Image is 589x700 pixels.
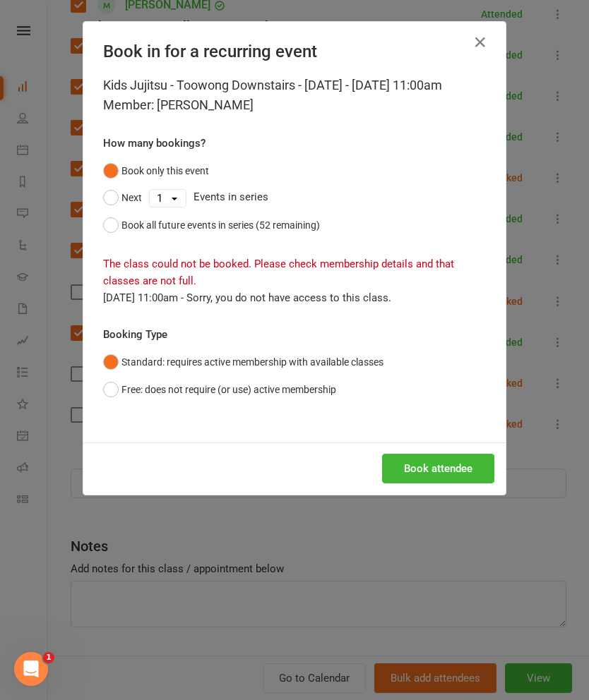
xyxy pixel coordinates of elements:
[103,76,486,115] div: Kids Jujitsu - Toowong Downstairs - [DATE] - [DATE] 11:00am Member: [PERSON_NAME]
[103,349,383,375] button: Standard: requires active membership with available classes
[103,212,320,239] button: Book all future events in series (52 remaining)
[103,42,486,61] h4: Book in for a recurring event
[469,31,492,54] button: Close
[382,454,494,483] button: Book attendee
[121,217,320,233] div: Book all future events in series (52 remaining)
[103,289,486,306] div: [DATE] 11:00am - Sorry, you do not have access to this class.
[103,135,206,152] label: How many bookings?
[103,184,486,211] div: Events in series
[43,652,54,663] span: 1
[14,652,48,686] iframe: Intercom live chat
[103,258,454,287] span: The class could not be booked. Please check membership details and that classes are not full.
[103,184,142,211] button: Next
[103,157,209,184] button: Book only this event
[103,326,167,343] label: Booking Type
[103,376,336,403] button: Free: does not require (or use) active membership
